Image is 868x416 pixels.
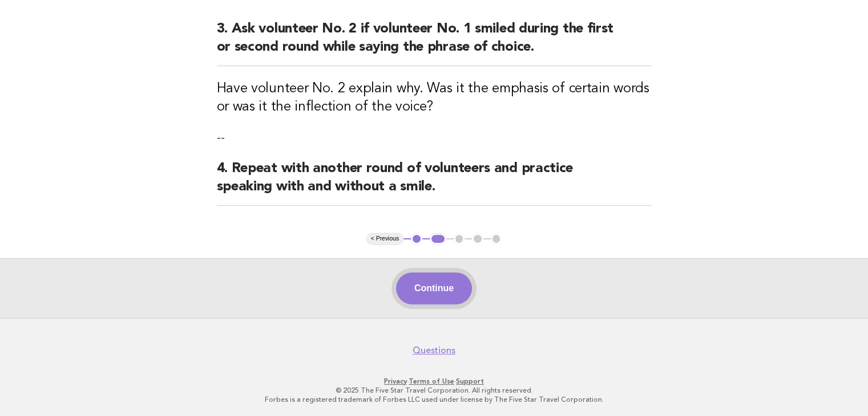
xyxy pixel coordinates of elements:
button: 2 [430,233,446,244]
a: Terms of Use [409,377,454,385]
a: Privacy [384,377,407,385]
h2: 3. Ask volunteer No. 2 if volunteer No. 1 smiled during the first or second round while saying th... [217,20,652,66]
button: < Previous [366,233,403,244]
a: Support [456,377,484,385]
p: © 2025 The Five Star Travel Corporation. All rights reserved. [85,386,784,395]
p: -- [217,130,652,146]
button: Continue [396,272,472,304]
p: Forbes is a registered trademark of Forbes LLC used under license by The Five Star Travel Corpora... [85,395,784,404]
h3: Have volunteer No. 2 explain why. Was it the emphasis of certain words or was it the inflection o... [217,80,652,116]
a: Questions [413,345,455,356]
h2: 4. Repeat with another round of volunteers and practice speaking with and without a smile. [217,160,652,206]
p: · · [85,377,784,386]
button: 1 [411,233,422,244]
